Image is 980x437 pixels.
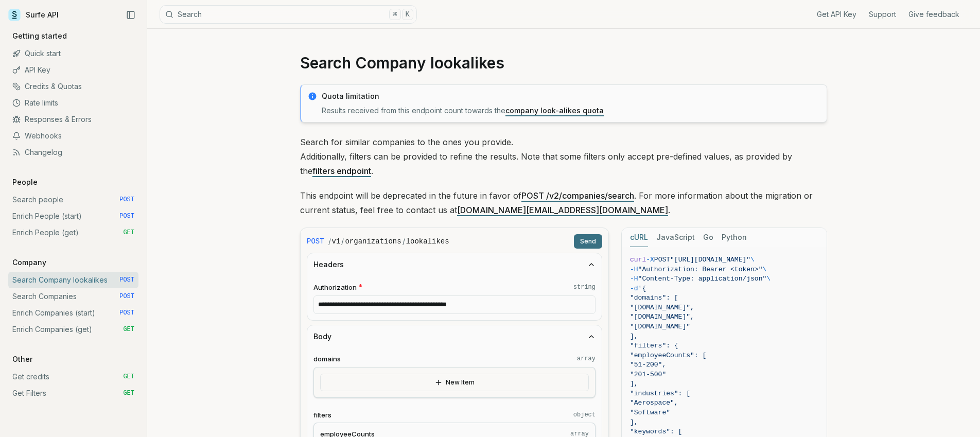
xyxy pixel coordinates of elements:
kbd: K [402,9,413,20]
a: Enrich People (start) POST [8,208,138,224]
code: string [573,283,596,291]
button: Body [307,325,602,348]
a: Get Filters GET [8,385,138,401]
span: GET [123,389,134,397]
a: Quick start [8,45,138,62]
span: "filters": { [630,342,678,349]
span: "Software" [630,409,670,416]
a: filters endpoint [312,166,371,176]
span: "Authorization: Bearer <token>" [638,266,763,273]
p: Quota limitation [322,91,820,101]
button: Python [722,228,747,247]
a: Search Company lookalikes POST [8,272,138,288]
span: -H [630,275,638,283]
h1: Search Company lookalikes [300,54,827,72]
span: "[DOMAIN_NAME]", [630,313,694,321]
a: Enrich Companies (start) POST [8,305,138,321]
button: JavaScript [656,228,695,247]
span: POST [307,236,324,247]
button: Search⌘K [160,5,417,24]
button: Collapse Sidebar [123,7,138,23]
code: v1 [332,236,341,247]
p: Getting started [8,31,71,41]
span: filters [313,410,331,420]
a: Webhooks [8,128,138,144]
code: lookalikes [406,236,449,247]
a: Responses & Errors [8,111,138,128]
span: -d [630,285,638,292]
a: API Key [8,62,138,78]
span: "employeeCounts": [ [630,352,706,359]
a: Changelog [8,144,138,161]
span: POST [119,212,134,220]
span: POST [119,196,134,204]
p: Other [8,354,37,364]
a: Credits & Quotas [8,78,138,95]
code: organizations [345,236,401,247]
a: Give feedback [908,9,959,20]
a: Enrich Companies (get) GET [8,321,138,338]
button: New Item [320,374,589,391]
span: GET [123,373,134,381]
span: '{ [638,285,646,292]
span: "industries": [ [630,390,690,397]
p: Company [8,257,50,268]
span: Authorization [313,283,357,292]
a: Get credits GET [8,369,138,385]
code: array [577,355,596,363]
span: / [341,236,344,247]
span: "201-500" [630,371,666,378]
a: Surfe API [8,7,59,23]
a: Support [869,9,896,20]
a: [DOMAIN_NAME][EMAIL_ADDRESS][DOMAIN_NAME] [457,205,668,215]
button: cURL [630,228,648,247]
p: Results received from this endpoint count towards the [322,106,820,116]
span: -H [630,266,638,273]
span: \ [766,275,771,283]
span: "51-200", [630,361,666,369]
span: "[DOMAIN_NAME]", [630,304,694,311]
span: "Content-Type: application/json" [638,275,767,283]
p: Search for similar companies to the ones you provide. Additionally, filters can be provided to re... [300,135,827,178]
span: "[DOMAIN_NAME]" [630,323,690,330]
span: GET [123,325,134,334]
a: Search Companies POST [8,288,138,305]
span: "keywords": [ [630,428,682,435]
kbd: ⌘ [389,9,400,20]
a: POST /v2/companies/search [521,190,634,201]
span: ], [630,380,638,388]
span: GET [123,229,134,237]
span: POST [119,292,134,301]
span: POST [119,309,134,317]
code: object [573,411,596,419]
span: curl [630,256,646,264]
span: ], [630,418,638,426]
button: Send [574,234,602,249]
span: ], [630,333,638,340]
a: Search people POST [8,191,138,208]
span: / [402,236,405,247]
span: domains [313,354,341,364]
button: Go [703,228,713,247]
span: / [328,236,331,247]
a: Enrich People (get) GET [8,224,138,241]
span: \ [750,256,755,264]
span: POST [654,256,670,264]
span: POST [119,276,134,284]
p: This endpoint will be deprecated in the future in favor of . For more information about the migra... [300,188,827,217]
a: Rate limits [8,95,138,111]
span: \ [762,266,766,273]
span: "domains": [ [630,294,678,302]
span: "[URL][DOMAIN_NAME]" [670,256,750,264]
a: company look-alikes quota [505,106,604,115]
p: People [8,177,42,187]
span: -X [646,256,654,264]
span: "Aerospace", [630,399,678,407]
a: Get API Key [817,9,856,20]
button: Headers [307,253,602,276]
